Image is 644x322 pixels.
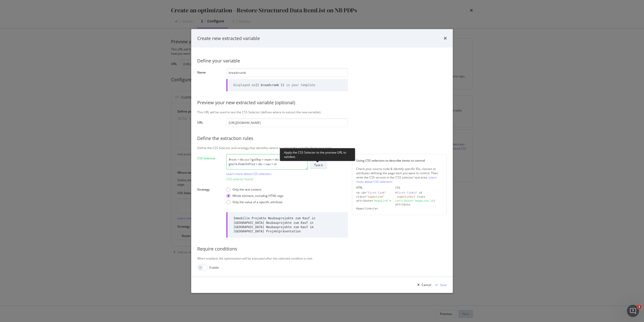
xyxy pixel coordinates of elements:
[280,148,355,161] div: Apply the CSS Selector to the preview URL to validate.
[356,186,391,190] div: HTML
[197,110,447,114] div: This URL will be used to test the CSS Selector (defines where to extract the new variable).
[356,191,391,195] div: <a id=
[395,191,414,194] div: #first-link
[233,83,315,87] div: Displayed as in your template
[226,118,348,127] input: https://www.example.com
[232,200,283,204] div: Only the value of a specific attribute
[395,199,442,206] div: // attribute
[356,158,442,163] div: Using CSS selectors to describe items to control
[356,199,391,206] div: attribute= >
[232,194,284,198] div: Whole element, including HTML tags
[395,195,412,198] div: .superLink
[226,154,308,170] textarea: #root > div.css-1goi9xp > main > div.css-gite1k.HideOnPrint > div > nav > ol
[197,35,260,42] div: Create new extracted variable
[314,163,323,167] div: Test it
[197,135,447,142] div: Define the extraction rules
[197,120,222,126] label: URL
[395,186,442,190] div: CSS
[197,187,222,205] label: Strategy
[232,187,261,192] div: Only the text content
[395,191,442,195] div: // id
[356,195,391,199] div: class=
[310,161,327,169] button: Test it
[356,207,391,211] div: Hyperlink</a>
[440,283,447,287] div: Save
[433,281,447,289] button: Save
[226,187,284,192] div: Only the text content
[226,177,348,181] div: CSS selector found.
[197,156,222,180] label: CSS Selector
[197,58,447,64] div: Define your variable
[226,194,284,198] div: Whole element, including HTML tags
[366,195,385,198] div: "superLink"
[415,281,431,289] button: Cancel
[356,167,442,184] div: Check your source code & identify specific IDs, classes or attributes defining the page item you ...
[395,199,432,202] div: [attribute='megaLink']
[226,172,271,176] a: Learn more about CSS selectors
[395,195,442,199] div: // class
[197,99,447,106] div: Preview your new extracted variable (optional)
[226,200,284,204] div: Only the value of a specific attribute
[209,265,219,270] div: Enable
[637,305,641,309] span: 1
[627,305,639,317] iframe: Intercom live chat
[197,70,222,90] label: Name
[373,199,389,202] div: "megaLink"
[191,29,453,293] div: modal
[197,246,447,252] div: Require conditions
[197,146,447,150] div: Define the CSS Selector and strategy that identifies where to extract the variable from your page.
[233,216,342,234] div: Immobilie Projekte Neubauprojekte zum Kauf in [GEOGRAPHIC_DATA] Neubauprojekte zum Kauf in [GEOGR...
[422,283,431,287] div: Cancel
[356,175,437,184] a: Learn more about CSS selectors
[197,256,447,261] div: When enabled, the optimization will be executed after the selected conditon is met.
[255,83,285,87] b: {{ breadcrumb }}
[366,191,386,194] div: "first-link"
[444,35,447,42] div: times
